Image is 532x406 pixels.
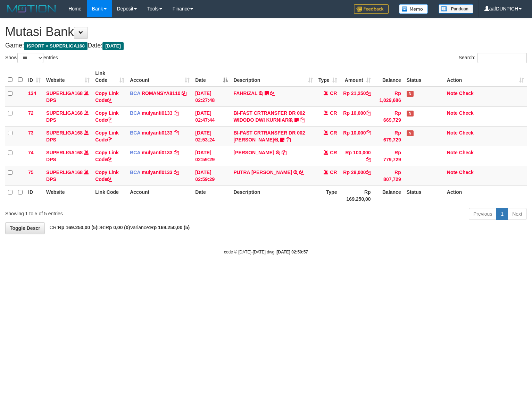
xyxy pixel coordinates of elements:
[106,225,130,230] strong: Rp 0,00 (0)
[192,106,231,126] td: [DATE] 02:47:44
[300,117,305,123] a: Copy BI-FAST CRTRANSFER DR 002 WIDODO DWI KURNIAR to clipboard
[366,170,371,175] a: Copy Rp 28,000 to clipboard
[58,225,98,230] strong: Rp 169.250,00 (5)
[46,225,190,230] span: CR: DB: Variance:
[5,53,58,63] label: Show entries
[447,110,458,116] a: Note
[231,106,315,126] td: BI-FAST CRTRANSFER DR 002 WIDODO DWI KURNIAR
[316,67,340,87] th: Type: activate to sort column ascending
[316,185,340,205] th: Type
[459,53,527,63] label: Search:
[130,90,140,96] span: BCA
[447,150,458,155] a: Note
[5,42,527,49] h4: Game: Date:
[46,170,83,175] a: SUPERLIGA168
[28,90,36,96] span: 134
[340,87,374,107] td: Rp 21,250
[192,67,231,87] th: Date: activate to sort column descending
[447,130,458,136] a: Note
[24,42,88,50] span: ISPORT > SUPERLIGA168
[174,170,179,175] a: Copy mulyanti0133 to clipboard
[192,126,231,146] td: [DATE] 02:53:24
[374,106,404,126] td: Rp 669,729
[92,67,127,87] th: Link Code: activate to sort column ascending
[43,106,92,126] td: DPS
[340,106,374,126] td: Rp 10,000
[496,208,508,220] a: 1
[286,137,291,142] a: Copy BI-FAST CRTRANSFER DR 002 MUHAMAD MADROJI to clipboard
[5,3,58,14] img: MOTION_logo.png
[43,146,92,166] td: DPS
[340,126,374,146] td: Rp 10,000
[46,90,83,96] a: SUPERLIGA168
[43,185,92,205] th: Website
[477,53,527,63] input: Search:
[92,185,127,205] th: Link Code
[46,110,83,116] a: SUPERLIGA168
[142,90,181,96] a: ROMANSYA8110
[231,67,315,87] th: Description: activate to sort column ascending
[130,110,140,116] span: BCA
[447,170,458,175] a: Note
[142,130,173,136] a: mulyanti0133
[233,90,257,96] a: FAHRIZAL
[439,4,473,14] img: panduan.png
[28,110,34,116] span: 72
[142,170,173,175] a: mulyanti0133
[330,130,337,136] span: CR
[444,185,527,205] th: Action
[130,150,140,155] span: BCA
[28,130,34,136] span: 73
[330,90,337,96] span: CR
[174,110,179,116] a: Copy mulyanti0133 to clipboard
[340,146,374,166] td: Rp 100,000
[5,207,216,217] div: Showing 1 to 5 of 5 entries
[224,250,308,254] small: code © [DATE]-[DATE] dwg |
[374,67,404,87] th: Balance
[95,110,119,123] a: Copy Link Code
[277,250,308,254] strong: [DATE] 02:59:57
[366,110,371,116] a: Copy Rp 10,000 to clipboard
[95,90,119,103] a: Copy Link Code
[130,170,140,175] span: BCA
[374,87,404,107] td: Rp 1,029,686
[182,90,186,96] a: Copy ROMANSYA8110 to clipboard
[46,150,83,155] a: SUPERLIGA168
[374,146,404,166] td: Rp 779,729
[340,67,374,87] th: Amount: activate to sort column ascending
[374,126,404,146] td: Rp 679,729
[231,126,315,146] td: BI-FAST CRTRANSFER DR 002 [PERSON_NAME]
[43,67,92,87] th: Website: activate to sort column ascending
[174,150,179,155] a: Copy mulyanti0133 to clipboard
[192,146,231,166] td: [DATE] 02:59:29
[142,110,173,116] a: mulyanti0133
[459,110,474,116] a: Check
[340,185,374,205] th: Rp 169.250,00
[127,185,192,205] th: Account
[95,150,119,162] a: Copy Link Code
[192,166,231,185] td: [DATE] 02:59:29
[95,170,119,182] a: Copy Link Code
[366,130,371,136] a: Copy Rp 10,000 to clipboard
[508,208,527,220] a: Next
[25,67,43,87] th: ID: activate to sort column ascending
[192,185,231,205] th: Date
[404,185,444,205] th: Status
[282,150,286,155] a: Copy RIZAL AKBAR FIRMAN to clipboard
[28,150,34,155] span: 74
[407,91,414,97] span: Has Note
[404,67,444,87] th: Status
[330,170,337,175] span: CR
[5,25,527,39] h1: Mutasi Bank
[366,90,371,96] a: Copy Rp 21,250 to clipboard
[366,157,371,162] a: Copy Rp 100,000 to clipboard
[459,170,474,175] a: Check
[374,166,404,185] td: Rp 807,729
[444,67,527,87] th: Action: activate to sort column ascending
[43,87,92,107] td: DPS
[354,4,389,14] img: Feedback.jpg
[17,53,43,63] select: Showentries
[142,150,173,155] a: mulyanti0133
[330,110,337,116] span: CR
[233,170,292,175] a: PUTRA [PERSON_NAME]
